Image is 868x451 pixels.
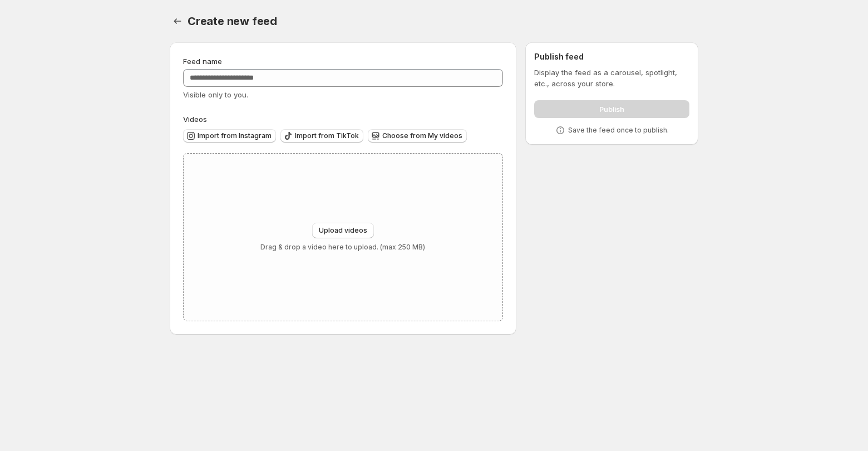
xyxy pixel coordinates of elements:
[183,57,222,66] span: Feed name
[188,14,277,28] span: Create new feed
[260,243,425,252] p: Drag & drop a video here to upload. (max 250 MB)
[295,131,359,140] span: Import from TikTok
[534,67,689,89] p: Display the feed as a carousel, spotlight, etc., across your store.
[183,115,207,124] span: Videos
[198,131,272,140] span: Import from Instagram
[183,129,276,143] button: Import from Instagram
[382,131,462,140] span: Choose from My videos
[170,13,185,29] button: Settings
[280,129,363,143] button: Import from TikTok
[183,90,248,99] span: Visible only to you.
[319,226,367,235] span: Upload videos
[568,126,669,135] p: Save the feed once to publish.
[534,51,689,62] h2: Publish feed
[368,129,467,143] button: Choose from My videos
[312,223,374,238] button: Upload videos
